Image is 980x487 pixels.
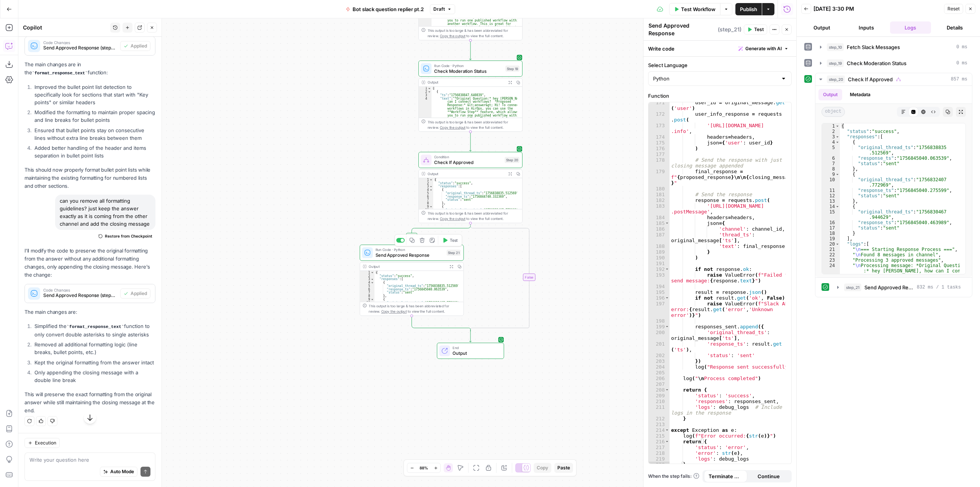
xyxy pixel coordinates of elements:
[822,172,840,177] div: 9
[644,41,796,56] div: Write code
[822,204,840,209] div: 14
[419,178,433,182] div: 1
[434,159,502,166] span: Check If Approved
[360,271,374,274] div: 1
[360,244,464,316] div: Run Code · PythonSend Approved ResponseStep 21TestOutput{ "status":"success", "responses":[ { "or...
[848,75,893,83] span: Check If Approved
[822,107,845,117] span: object
[822,188,840,193] div: 11
[419,208,433,212] div: 10
[648,324,670,330] div: 199
[376,252,444,259] span: Send Approved Response
[648,427,670,433] div: 214
[360,277,374,281] div: 3
[758,472,780,480] span: Continue
[822,129,840,134] div: 2
[67,325,124,329] code: format_response_text
[648,255,670,261] div: 190
[440,34,465,38] span: Copy the output
[818,89,842,100] button: Output
[648,387,670,393] div: 208
[433,6,445,13] span: Draft
[360,284,374,288] div: 5
[944,4,963,14] button: Reset
[95,231,155,241] button: Restore from Checkpoint
[754,26,764,33] span: Test
[648,232,670,243] div: 187
[947,5,960,12] span: Reset
[24,438,60,448] button: Execution
[648,330,670,341] div: 200
[24,390,155,415] p: This will preserve the exact formatting from the original answer while still maintaining the clos...
[665,439,669,444] span: Toggle code folding, rows 216 through 220
[815,86,972,297] div: 857 ms
[418,152,523,223] div: ConditionCheck If ApprovedStep 20Output{ "status":"success", "responses":[ { "original_thread_ts"...
[648,473,699,480] span: When the step fails:
[815,73,972,85] button: 857 ms
[822,156,840,161] div: 6
[419,202,433,205] div: 8
[648,295,670,301] div: 196
[419,195,433,198] div: 6
[648,462,670,467] div: 220
[648,364,670,370] div: 204
[648,151,670,157] div: 177
[648,249,670,255] div: 189
[669,3,720,15] button: Test Workflow
[822,257,840,263] div: 23
[419,93,431,97] div: 3
[33,359,155,366] li: Kept the original formatting from the answer intact
[822,198,840,204] div: 13
[440,125,465,130] span: Copy the output
[434,67,503,74] span: Check Moderation Status
[665,266,669,272] span: Toggle code folding, rows 192 through 193
[418,61,523,132] div: Run Code · PythonCheck Moderation StatusStep 19Output[ { "ts":"1756838847.640839", "text":"*Origi...
[429,185,433,188] span: Toggle code folding, rows 3 through 19
[735,44,792,54] button: Generate with AI
[648,243,670,249] div: 188
[35,439,56,446] span: Execution
[709,472,743,480] span: Terminate Workflow
[371,271,374,274] span: Toggle code folding, rows 1 through 27
[43,288,117,292] span: Code Changes
[864,284,914,291] span: Send Approved Response
[648,421,670,427] div: 213
[428,119,519,130] div: This output is too large & has been abbreviated for review. to view the full content.
[43,292,117,299] span: Send Approved Response (step_21)
[648,61,792,69] label: Select Language
[815,57,972,69] button: 0 ms
[648,353,670,358] div: 202
[452,345,498,351] span: End
[740,5,757,13] span: Publish
[419,188,433,192] div: 4
[822,220,840,225] div: 16
[835,241,840,247] span: Toggle code folding, rows 20 through 58
[120,41,150,51] button: Applied
[371,281,374,284] span: Toggle code folding, rows 4 through 8
[744,25,767,34] button: Test
[419,90,431,93] div: 2
[447,250,461,256] div: Step 21
[23,24,108,31] div: Copilot
[43,41,117,44] span: Code Changes
[55,195,155,230] div: can you remove all formatting guidelines? just keep the answer exactly as it is coming from the o...
[648,220,670,226] div: 185
[24,61,155,77] p: The main changes are in the function:
[534,463,551,473] button: Copy
[537,464,548,471] span: Copy
[24,166,155,190] p: This should now properly format bullet point lists while maintaining the existing formatting for ...
[33,341,155,356] li: Removed all additional formatting logic (line breaks, bullet points, etc.)
[412,316,470,331] g: Edge from step_21 to step_20-conditional-end
[429,178,433,182] span: Toggle code folding, rows 1 through 27
[845,89,875,100] button: Metadata
[648,140,670,146] div: 175
[648,289,670,295] div: 195
[827,75,845,83] span: step_20
[648,456,670,462] div: 219
[648,301,670,318] div: 197
[648,404,670,416] div: 211
[648,318,670,324] div: 198
[439,236,460,245] button: Test
[822,241,840,247] div: 20
[419,97,431,221] div: 4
